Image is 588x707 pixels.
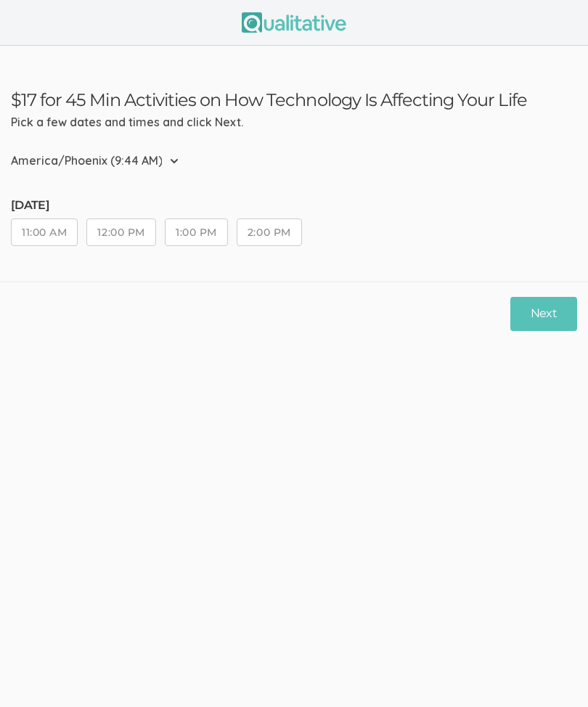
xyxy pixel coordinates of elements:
h3: $17 for 45 Min Activities on How Technology Is Affecting Your Life [11,89,577,110]
button: Next [510,297,577,331]
button: 11:00 AM [11,218,78,246]
button: 12:00 PM [86,218,155,246]
button: 2:00 PM [237,218,302,246]
img: Qualitative [242,12,346,33]
button: 1:00 PM [165,218,228,246]
div: Pick a few dates and times and click Next. [11,114,577,131]
h5: [DATE] [11,199,311,212]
